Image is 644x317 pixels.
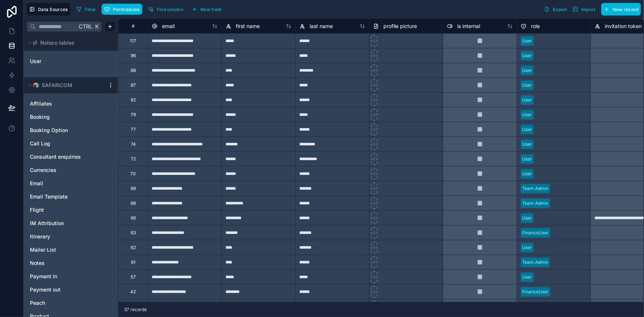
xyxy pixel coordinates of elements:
[30,100,97,107] a: Affiliates
[30,140,97,147] a: Call Log
[101,4,145,15] a: Permissions
[27,138,115,149] div: Call Log
[30,259,45,267] span: Notes
[131,112,136,118] div: 79
[522,52,532,59] div: User
[130,38,136,44] div: 117
[157,7,183,12] span: Find column
[27,124,115,136] div: Booking Option
[522,111,532,118] div: User
[27,231,115,242] div: Itinerary
[189,4,224,15] button: New field
[522,289,549,295] div: FinanceUser
[541,3,570,15] button: Export
[522,97,532,103] div: User
[200,7,221,12] span: New field
[27,284,115,296] div: Payment out
[101,4,142,15] button: Permissions
[27,191,115,203] div: Email Template
[27,164,115,176] div: Currencies
[30,100,52,107] span: Affiliates
[522,156,532,162] div: User
[30,127,97,134] a: Booking Option
[531,23,540,30] span: role
[30,233,50,240] span: Itinerary
[40,39,75,46] span: Noloco tables
[131,141,136,147] div: 74
[30,206,44,214] span: Flight
[522,141,532,148] div: User
[30,166,56,174] span: Currencies
[131,259,135,265] div: 61
[113,7,140,12] span: Permissions
[27,80,105,90] button: Airtable LogoSAFARICOM
[30,246,56,254] span: Mailer List
[522,170,532,177] div: User
[236,23,260,30] span: first name
[613,7,638,12] span: New record
[131,53,136,59] div: 96
[30,180,43,187] span: Email
[124,307,147,313] span: 37 records
[27,297,115,309] div: Peach
[522,38,532,44] div: User
[30,153,81,161] span: Consultant enquiries
[522,126,532,133] div: User
[27,244,115,256] div: Mailer List
[78,22,93,31] span: Ctrl
[131,127,136,132] div: 77
[131,245,136,251] div: 62
[570,3,598,15] button: Import
[522,82,532,89] div: User
[85,7,96,12] span: Filter
[27,98,115,110] div: Affiliates
[30,220,97,227] a: IM Attribution
[27,3,70,15] button: Data Sources
[27,55,115,67] div: User
[27,38,111,48] button: Noloco tables
[30,286,97,293] a: Payment out
[30,299,45,307] span: Peach
[27,271,115,282] div: Payment In
[30,246,97,254] a: Mailer List
[310,23,333,30] span: last name
[522,259,548,266] div: Team Admin
[124,23,142,29] div: #
[522,230,549,236] div: FinanceUser
[457,23,480,30] span: is internal
[30,193,68,200] span: Email Template
[30,299,97,307] a: Peach
[30,166,97,174] a: Currencies
[131,274,136,280] div: 57
[30,220,64,227] span: IM Attribution
[601,3,641,15] button: New record
[30,233,97,240] a: Itinerary
[522,185,548,192] div: Team Admin
[33,82,39,88] img: Airtable Logo
[131,97,136,103] div: 82
[553,7,567,12] span: Export
[30,286,61,293] span: Payment out
[131,82,136,88] div: 87
[30,58,90,65] a: User
[605,23,642,30] span: invitation token
[130,289,136,295] div: 42
[30,273,57,280] span: Payment In
[73,4,99,15] button: Filter
[30,127,68,134] span: Booking Option
[30,273,97,280] a: Payment In
[30,193,97,200] a: Email Template
[131,186,136,192] div: 69
[42,82,72,89] span: SAFARICOM
[27,111,115,123] div: Booking
[131,215,136,221] div: 66
[581,7,596,12] span: Import
[131,200,136,206] div: 68
[27,257,115,269] div: Notes
[30,206,97,214] a: Flight
[522,215,532,221] div: User
[30,58,41,65] span: User
[383,23,417,30] span: profile picture
[94,24,99,29] span: K
[27,151,115,163] div: Consultant enquiries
